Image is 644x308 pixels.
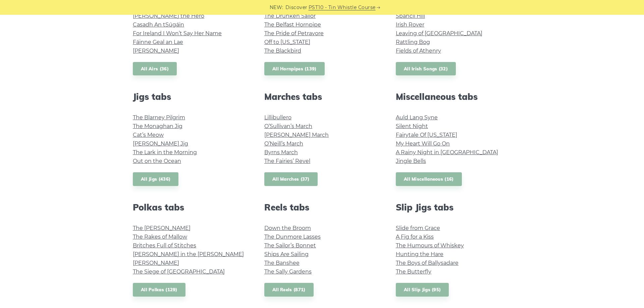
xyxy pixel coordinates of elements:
a: Auld Lang Syne [396,114,438,121]
a: Out on the Ocean [133,158,181,164]
h2: Reels tabs [264,202,380,212]
span: Discover [285,4,308,11]
a: The Monaghan Jig [133,123,182,129]
a: Casadh An tSúgáin [133,21,184,28]
a: Leaving of [GEOGRAPHIC_DATA] [396,30,482,37]
a: The Rakes of Mallow [133,234,187,240]
a: All Jigs (436) [133,172,178,186]
a: The Sally Gardens [264,268,312,275]
a: Slide from Grace [396,225,440,231]
a: Fairytale Of [US_STATE] [396,132,457,138]
a: The Blackbird [264,48,301,54]
a: A Rainy Night in [GEOGRAPHIC_DATA] [396,149,498,156]
a: Britches Full of Stitches [133,242,196,249]
a: Irish Rover [396,21,424,28]
a: Silent Night [396,123,428,129]
a: All Marches (37) [264,172,318,186]
a: A Fig for a Kiss [396,234,434,240]
a: Byrns March [264,149,298,156]
a: All Reels (871) [264,283,314,297]
a: The Drunken Sailor [264,13,316,19]
a: All Irish Songs (32) [396,62,456,76]
a: Spancil Hill [396,13,425,19]
a: My Heart Will Go On [396,140,450,147]
a: The Siege of [GEOGRAPHIC_DATA] [133,268,225,275]
a: Fáinne Geal an Lae [133,39,183,45]
h2: Jigs tabs [133,91,248,102]
h2: Miscellaneous tabs [396,91,511,102]
h2: Marches tabs [264,91,380,102]
a: Fields of Athenry [396,48,441,54]
a: All Miscellaneous (16) [396,172,462,186]
a: All Hornpipes (139) [264,62,325,76]
a: [PERSON_NAME] in the [PERSON_NAME] [133,251,244,257]
a: Rattling Bog [396,39,430,45]
a: All Slip Jigs (95) [396,283,449,297]
span: NEW: [270,4,283,11]
a: Jingle Bells [396,158,426,164]
a: The Dunmore Lasses [264,234,321,240]
a: The Sailor’s Bonnet [264,242,316,249]
a: All Airs (36) [133,62,177,76]
h2: Slip Jigs tabs [396,202,511,212]
a: [PERSON_NAME] [133,48,179,54]
a: The [PERSON_NAME] [133,225,191,231]
a: The Belfast Hornpipe [264,21,321,28]
h2: Polkas tabs [133,202,248,212]
a: Lillibullero [264,114,291,121]
a: All Polkas (129) [133,283,185,297]
a: Ships Are Sailing [264,251,309,257]
a: PST10 - Tin Whistle Course [309,4,376,11]
a: [PERSON_NAME] Jig [133,140,188,147]
a: Off to [US_STATE] [264,39,310,45]
a: The Lark in the Morning [133,149,197,156]
a: For Ireland I Won’t Say Her Name [133,30,222,37]
a: The Butterfly [396,268,431,275]
a: [PERSON_NAME] [133,260,179,266]
a: O’Neill’s March [264,140,303,147]
a: The Humours of Whiskey [396,242,464,249]
a: Down the Broom [264,225,311,231]
a: [PERSON_NAME] March [264,132,329,138]
a: The Pride of Petravore [264,30,324,37]
a: The Blarney Pilgrim [133,114,185,121]
a: The Fairies’ Revel [264,158,310,164]
a: The Banshee [264,260,300,266]
a: Cat’s Meow [133,132,164,138]
a: O’Sullivan’s March [264,123,312,129]
a: Hunting the Hare [396,251,443,257]
a: [PERSON_NAME] the Hero [133,13,204,19]
a: The Boys of Ballysadare [396,260,459,266]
